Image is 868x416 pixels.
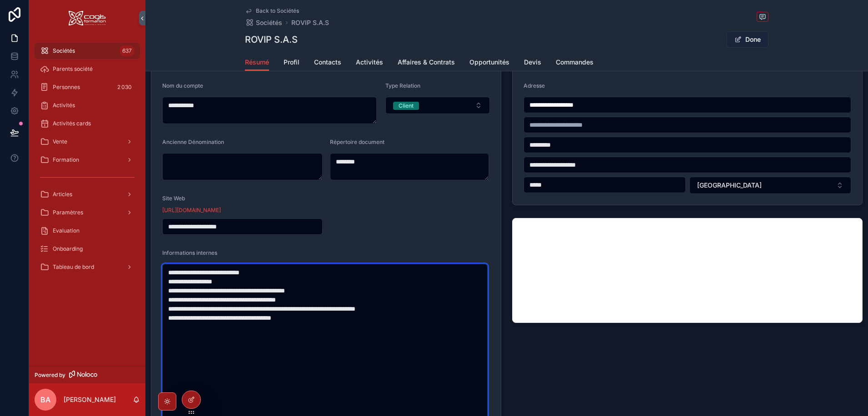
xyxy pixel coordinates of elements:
span: Affaires & Contrats [398,58,455,67]
span: Onboarding [53,245,83,253]
div: scrollable content [29,36,145,287]
a: Sociétés [245,18,282,27]
span: Paramètres [53,209,83,216]
a: Onboarding [35,241,140,257]
span: Commandes [556,58,594,67]
span: Adresse [524,82,545,89]
span: Ancienne Dénomination [162,139,224,145]
a: Evaluation [35,223,140,239]
a: Tableau de bord [35,259,140,275]
a: Parents société [35,61,140,77]
a: Powered by [29,366,145,383]
span: Sociétés [53,47,75,54]
div: 2 030 [115,82,135,93]
span: Sociétés [256,18,282,27]
a: Devis [524,54,541,72]
a: Back to Sociétés [245,7,299,15]
p: [PERSON_NAME] [64,395,116,404]
span: Tableau de bord [53,263,94,271]
span: BA [40,394,50,405]
a: Articles [35,186,140,203]
span: Articles [53,191,72,198]
span: [GEOGRAPHIC_DATA] [697,181,762,190]
span: Devis [524,58,541,67]
span: Evaluation [53,227,80,234]
a: Activités [35,97,140,114]
span: Powered by [35,371,65,379]
a: Activités cards [35,115,140,132]
button: Select Button [689,177,852,194]
span: Résumé [245,58,269,67]
a: Sociétés637 [35,43,140,59]
a: Opportunités [469,54,509,72]
a: [URL][DOMAIN_NAME] [162,207,221,214]
a: Résumé [245,54,269,71]
a: Profil [284,54,299,72]
span: Contacts [314,58,341,67]
button: Done [727,31,768,48]
div: Client [399,102,414,110]
a: Commandes [556,54,594,72]
span: Back to Sociétés [256,7,299,15]
a: Contacts [314,54,341,72]
span: Site Web [162,195,185,202]
button: Select Button [385,97,490,114]
div: 637 [120,45,135,56]
span: Activités [53,102,75,109]
a: Paramètres [35,204,140,221]
span: Profil [284,58,299,67]
span: Répertoire document [330,139,384,145]
img: App logo [69,11,106,25]
h1: ROVIP S.A.S [245,33,298,46]
span: Informations internes [162,249,217,256]
button: Unselect CLIENT [393,101,419,110]
a: Formation [35,152,140,168]
a: Affaires & Contrats [398,54,455,72]
span: Personnes [53,84,80,91]
a: Vente [35,134,140,150]
span: Type Relation [385,82,420,89]
span: Opportunités [469,58,509,67]
span: Nom du compte [162,82,203,89]
a: Personnes2 030 [35,79,140,95]
span: Vente [53,138,67,145]
span: Formation [53,156,79,163]
span: Activités cards [53,120,91,127]
a: ROVIP S.A.S [291,18,329,27]
span: Activités [356,58,383,67]
span: Parents société [53,65,93,73]
a: Activités [356,54,383,72]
